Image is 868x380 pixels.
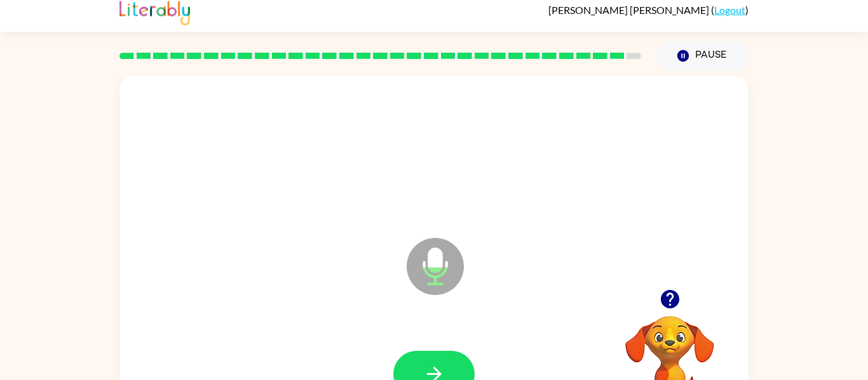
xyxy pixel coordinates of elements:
[548,4,711,16] span: [PERSON_NAME] [PERSON_NAME]
[548,4,749,16] div: ( )
[656,41,749,70] button: Pause
[714,4,745,16] a: Logout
